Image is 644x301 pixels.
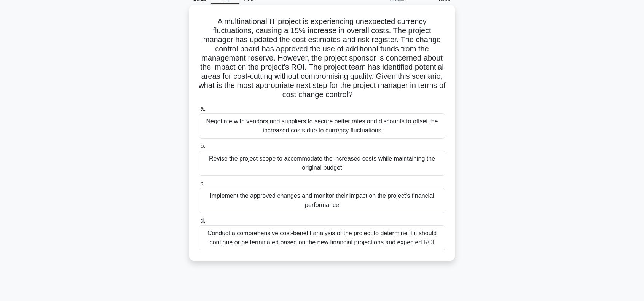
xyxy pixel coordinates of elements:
div: Revise the project scope to accommodate the increased costs while maintaining the original budget [199,151,445,176]
span: b. [200,143,205,149]
span: d. [200,217,205,224]
h5: A multinational IT project is experiencing unexpected currency fluctuations, causing a 15% increa... [198,17,446,100]
div: Negotiate with vendors and suppliers to secure better rates and discounts to offset the increased... [199,113,445,139]
span: c. [200,180,205,186]
div: Conduct a comprehensive cost-benefit analysis of the project to determine if it should continue o... [199,225,445,250]
div: Implement the approved changes and monitor their impact on the project's financial performance [199,188,445,213]
span: a. [200,105,205,112]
